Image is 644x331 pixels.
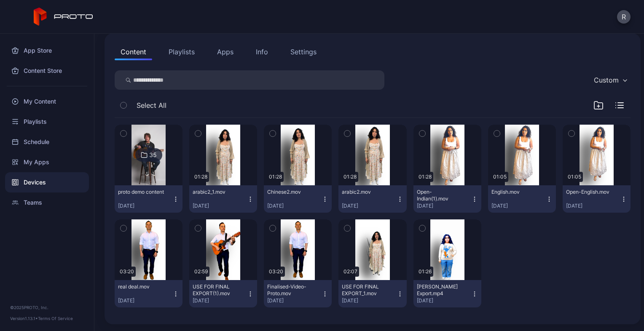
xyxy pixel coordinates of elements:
button: Apps [211,43,239,60]
a: My Content [5,91,89,112]
div: Open-Indian(1).mov [417,189,463,202]
button: English.mov[DATE] [488,185,556,213]
button: arabic2.mov[DATE] [338,185,406,213]
div: [DATE] [566,203,620,209]
button: USE FOR FINAL EXPORT(1).mov[DATE] [189,280,257,307]
button: R [617,10,631,24]
button: Custom [590,70,631,90]
div: Custom [594,76,619,84]
div: [DATE] [417,203,471,209]
div: English.mov [491,189,538,195]
div: [DATE] [491,203,546,209]
button: Playlists [163,43,201,60]
div: © 2025 PROTO, Inc. [10,304,84,311]
div: [DATE] [267,203,322,209]
div: real deal.mov [118,283,164,290]
div: arabic2.mov [342,189,388,195]
div: [DATE] [267,297,322,304]
div: [DATE] [193,297,247,304]
div: Sara Export.mp4 [417,283,463,297]
button: Open-English.mov[DATE] [563,185,631,213]
button: Settings [284,43,322,60]
button: Content [115,43,152,60]
div: [DATE] [118,297,172,304]
div: [DATE] [417,297,471,304]
button: Open-Indian(1).mov[DATE] [413,185,481,213]
button: [PERSON_NAME] Export.mp4[DATE] [413,280,481,307]
a: Terms Of Service [38,316,73,321]
a: Devices [5,172,89,192]
div: USE FOR FINAL EXPORT(1).mov [193,283,239,297]
div: Info [256,47,268,57]
a: Playlists [5,112,89,132]
div: [DATE] [193,203,247,209]
button: Finalised-Video-Proto.mov[DATE] [264,280,332,307]
button: real deal.mov[DATE] [115,280,182,307]
div: [DATE] [342,203,396,209]
div: proto demo content [118,189,164,195]
span: Select All [137,100,166,110]
div: USE FOR FINAL EXPORT_1.mov [342,283,388,297]
a: Schedule [5,132,89,152]
a: Teams [5,192,89,213]
div: Settings [290,47,317,57]
button: Info [250,43,274,60]
a: Content Store [5,61,89,81]
div: Finalised-Video-Proto.mov [267,283,314,297]
button: USE FOR FINAL EXPORT_1.mov[DATE] [338,280,406,307]
div: Chinese2.mov [267,189,314,195]
button: arabic2_1.mov[DATE] [189,185,257,213]
button: proto demo content[DATE] [115,185,182,213]
div: [DATE] [118,203,172,209]
div: 35 [149,151,157,159]
div: [DATE] [342,297,396,304]
a: App Store [5,40,89,61]
span: Version 1.13.1 • [10,316,38,321]
div: arabic2_1.mov [193,189,239,195]
button: Chinese2.mov[DATE] [264,185,332,213]
a: My Apps [5,152,89,172]
div: Open-English.mov [566,189,612,195]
